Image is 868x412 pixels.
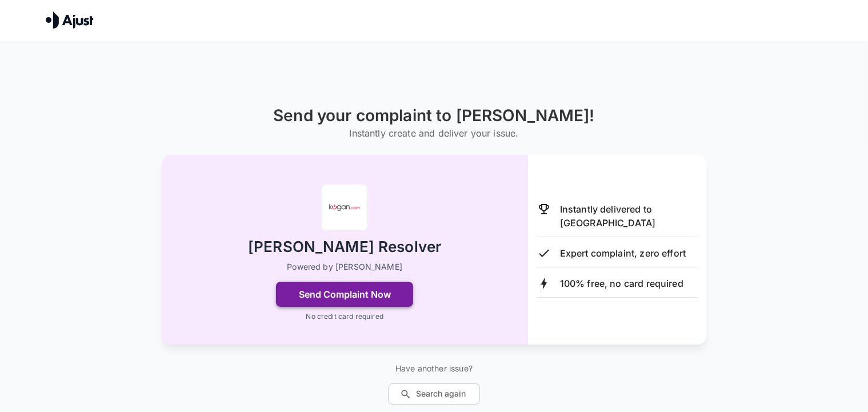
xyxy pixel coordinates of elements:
h2: [PERSON_NAME] Resolver [248,237,441,257]
p: No credit card required [306,311,383,322]
img: Ajust [46,11,94,29]
p: Expert complaint, zero effort [560,246,686,260]
button: Search again [388,383,480,405]
p: 100% free, no card required [560,277,683,290]
button: Send Complaint Now [276,282,413,307]
h1: Send your complaint to [PERSON_NAME]! [273,106,595,125]
p: Powered by [PERSON_NAME] [287,261,402,273]
h6: Instantly create and deliver your issue. [273,125,595,141]
img: Kogan [322,185,367,230]
p: Instantly delivered to [GEOGRAPHIC_DATA] [560,202,698,230]
p: Have another issue? [388,363,480,374]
